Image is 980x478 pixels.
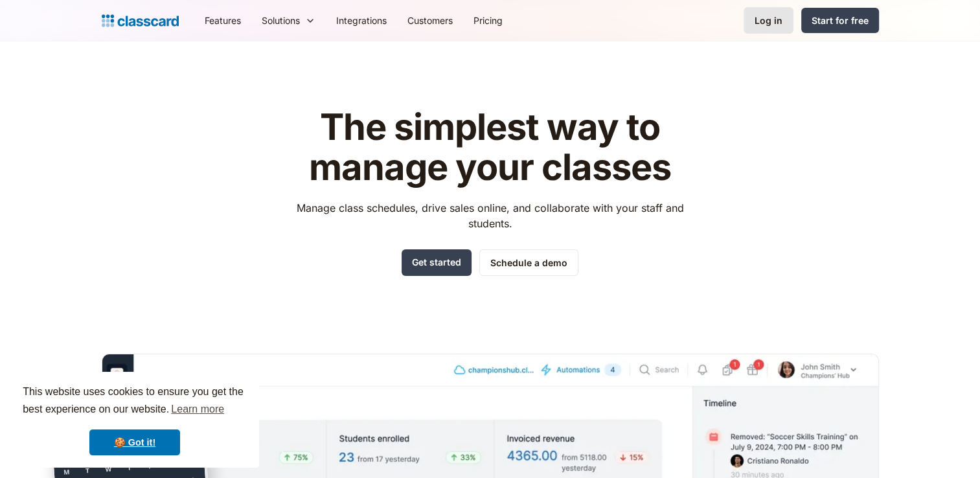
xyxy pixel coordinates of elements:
[102,12,179,30] a: home
[755,14,782,27] div: Log in
[284,108,696,187] h1: The simplest way to manage your classes
[744,7,793,34] a: Log in
[326,6,397,35] a: Integrations
[801,8,879,33] a: Start for free
[169,400,226,419] a: learn more about cookies
[10,372,259,468] div: cookieconsent
[479,249,578,276] a: Schedule a demo
[89,429,180,455] a: dismiss cookie message
[812,14,869,27] div: Start for free
[284,200,696,231] p: Manage class schedules, drive sales online, and collaborate with your staff and students.
[262,14,300,27] div: Solutions
[463,6,513,35] a: Pricing
[397,6,463,35] a: Customers
[402,249,472,276] a: Get started
[251,6,326,35] div: Solutions
[194,6,251,35] a: Features
[23,384,247,419] span: This website uses cookies to ensure you get the best experience on our website.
